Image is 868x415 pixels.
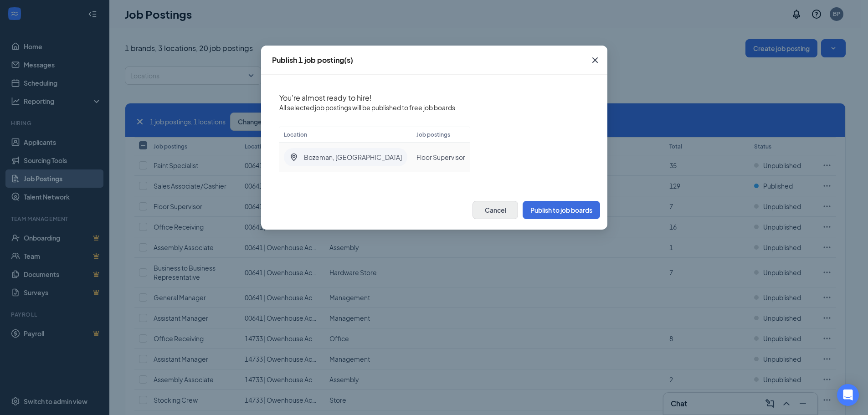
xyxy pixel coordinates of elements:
[279,103,470,112] span: All selected job postings will be published to free job boards.
[279,93,470,103] p: You're almost ready to hire!
[473,201,518,219] button: Cancel
[412,143,470,172] td: Floor Supervisor
[583,46,607,75] button: Close
[837,384,859,406] div: Open Intercom Messenger
[272,55,353,65] div: Publish 1 job posting(s)
[590,55,601,66] svg: Cross
[304,153,402,162] span: Bozeman, [GEOGRAPHIC_DATA]
[289,153,298,162] svg: LocationPin
[523,201,600,219] button: Publish to job boards
[279,127,412,143] th: Location
[412,127,470,143] th: Job postings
